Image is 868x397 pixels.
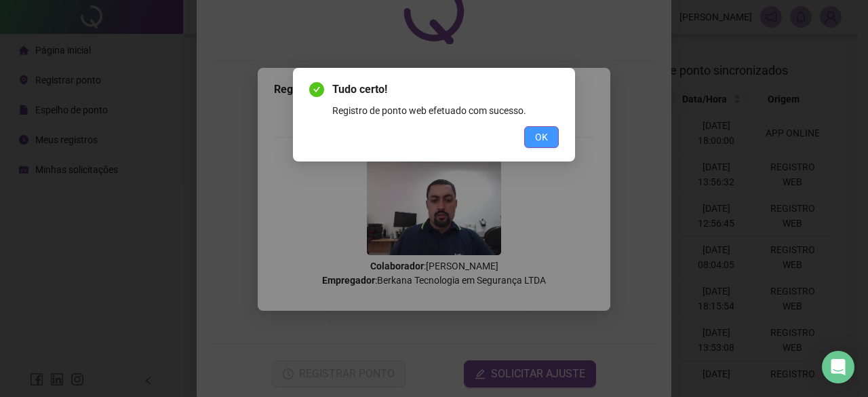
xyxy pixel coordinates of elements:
[822,351,854,383] div: Open Intercom Messenger
[332,81,559,98] span: Tudo certo!
[524,126,559,148] button: OK
[535,130,548,145] span: OK
[332,103,559,118] div: Registro de ponto web efetuado com sucesso.
[309,82,324,97] span: check-circle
